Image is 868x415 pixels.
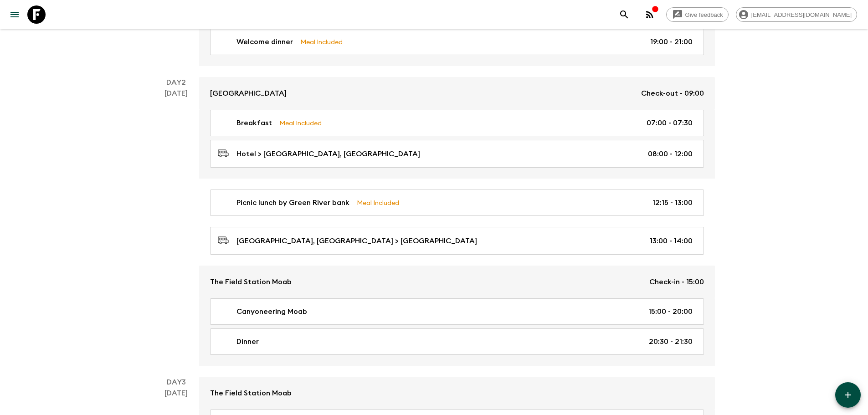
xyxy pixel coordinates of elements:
[236,36,293,47] p: Welcome dinner
[199,377,715,410] a: The Field Station Moab
[236,197,349,208] p: Picnic lunch by Green River bank
[236,236,477,246] p: [GEOGRAPHIC_DATA], [GEOGRAPHIC_DATA] > [GEOGRAPHIC_DATA]
[210,328,704,355] a: Dinner20:30 - 21:30
[236,118,272,128] p: Breakfast
[649,277,704,287] p: Check-in - 15:00
[680,11,728,18] span: Give feedback
[647,118,693,128] p: 07:00 - 07:30
[236,306,307,317] p: Canyoneering Moab
[615,5,633,24] button: search adventures
[648,306,693,317] p: 15:00 - 20:00
[746,11,857,18] span: [EMAIL_ADDRESS][DOMAIN_NAME]
[210,88,287,99] p: [GEOGRAPHIC_DATA]
[210,190,704,216] a: Picnic lunch by Green River bankMeal Included12:15 - 13:00
[736,7,857,22] div: [EMAIL_ADDRESS][DOMAIN_NAME]
[650,36,693,47] p: 19:00 - 21:00
[154,77,199,88] p: Day 2
[236,336,259,347] p: Dinner
[210,227,704,255] a: [GEOGRAPHIC_DATA], [GEOGRAPHIC_DATA] > [GEOGRAPHIC_DATA]13:00 - 14:00
[650,236,693,246] p: 13:00 - 14:00
[210,110,704,136] a: BreakfastMeal Included07:00 - 07:30
[210,140,704,168] a: Hotel > [GEOGRAPHIC_DATA], [GEOGRAPHIC_DATA]08:00 - 12:00
[199,77,715,110] a: [GEOGRAPHIC_DATA]Check-out - 09:00
[641,88,704,99] p: Check-out - 09:00
[210,277,292,287] p: The Field Station Moab
[164,88,188,366] div: [DATE]
[154,377,199,388] p: Day 3
[5,5,24,24] button: menu
[649,336,693,347] p: 20:30 - 21:30
[652,197,693,208] p: 12:15 - 13:00
[357,198,399,208] p: Meal Included
[279,118,322,128] p: Meal Included
[210,388,292,399] p: The Field Station Moab
[236,149,420,159] p: Hotel > [GEOGRAPHIC_DATA], [GEOGRAPHIC_DATA]
[300,37,343,47] p: Meal Included
[210,29,704,55] a: Welcome dinnerMeal Included19:00 - 21:00
[666,7,729,22] a: Give feedback
[648,149,693,159] p: 08:00 - 12:00
[199,266,715,298] a: The Field Station MoabCheck-in - 15:00
[210,298,704,325] a: Canyoneering Moab15:00 - 20:00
